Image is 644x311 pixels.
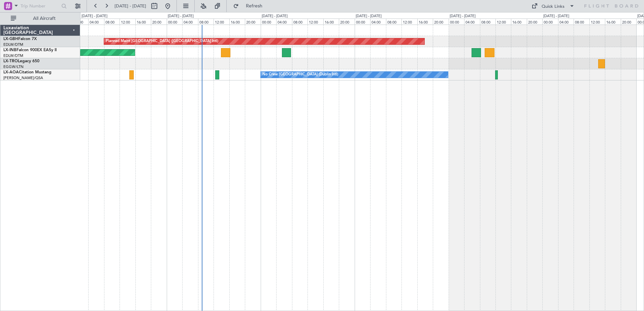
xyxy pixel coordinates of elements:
[589,19,605,25] div: 12:00
[3,53,23,58] a: EDLW/DTM
[262,70,338,80] div: No Crew [GEOGRAPHIC_DATA] (Dublin Intl)
[104,19,120,25] div: 08:00
[167,19,182,25] div: 00:00
[88,19,104,25] div: 04:00
[21,1,59,11] input: Trip Number
[3,48,57,52] a: LX-INBFalcon 900EX EASy II
[3,70,19,74] span: LX-AOA
[528,1,578,11] button: Quick Links
[308,19,323,25] div: 12:00
[356,13,382,19] div: [DATE] - [DATE]
[449,19,464,25] div: 00:00
[355,19,370,25] div: 00:00
[621,19,636,25] div: 20:00
[339,19,354,25] div: 20:00
[3,48,17,52] span: LX-INB
[3,42,23,47] a: EDLW/DTM
[240,4,268,8] span: Refresh
[511,19,526,25] div: 16:00
[3,37,18,41] span: LX-GBH
[73,19,88,25] div: 00:00
[230,1,270,11] button: Refresh
[168,13,194,19] div: [DATE] - [DATE]
[3,59,18,63] span: LX-TRO
[542,19,558,25] div: 00:00
[292,19,308,25] div: 08:00
[198,19,214,25] div: 08:00
[229,19,245,25] div: 16:00
[386,19,401,25] div: 08:00
[605,19,620,25] div: 16:00
[151,19,166,25] div: 20:00
[480,19,495,25] div: 08:00
[464,19,480,25] div: 04:00
[370,19,386,25] div: 04:00
[450,13,476,19] div: [DATE] - [DATE]
[115,3,146,9] span: [DATE] - [DATE]
[323,19,339,25] div: 16:00
[401,19,417,25] div: 12:00
[495,19,511,25] div: 12:00
[3,37,37,41] a: LX-GBHFalcon 7X
[3,64,24,69] a: EGGW/LTN
[262,13,288,19] div: [DATE] - [DATE]
[182,19,198,25] div: 04:00
[558,19,574,25] div: 04:00
[82,13,107,19] div: [DATE] - [DATE]
[276,19,292,25] div: 04:00
[18,16,71,21] span: All Aircraft
[120,19,135,25] div: 12:00
[245,19,260,25] div: 20:00
[7,13,73,24] button: All Aircraft
[214,19,229,25] div: 12:00
[543,13,569,19] div: [DATE] - [DATE]
[106,36,218,46] div: Planned Maint [GEOGRAPHIC_DATA] ([GEOGRAPHIC_DATA] Intl)
[135,19,151,25] div: 16:00
[542,3,565,10] div: Quick Links
[417,19,433,25] div: 16:00
[3,75,43,80] a: [PERSON_NAME]/QSA
[574,19,589,25] div: 08:00
[3,59,39,63] a: LX-TROLegacy 650
[433,19,448,25] div: 20:00
[261,19,276,25] div: 00:00
[3,70,52,74] a: LX-AOACitation Mustang
[527,19,542,25] div: 20:00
